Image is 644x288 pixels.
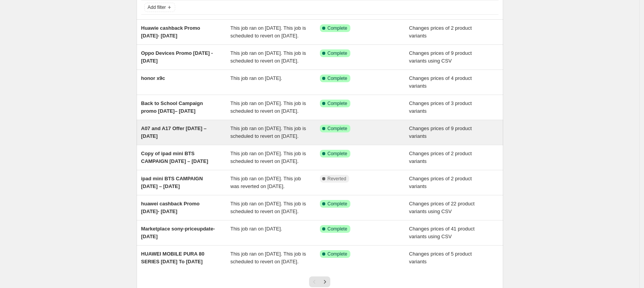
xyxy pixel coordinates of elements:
[409,151,472,164] span: Changes prices of 2 product variants
[230,251,306,264] span: This job ran on [DATE]. This job is scheduled to revert on [DATE].
[141,75,165,81] span: honor x9c
[144,3,175,12] button: Add filter
[328,125,347,132] span: Complete
[230,226,282,232] span: This job ran on [DATE].
[409,176,472,189] span: Changes prices of 2 product variants
[141,151,208,164] span: Copy of ipad mini BTS CAMPAIGN [DATE] – [DATE]
[409,50,472,64] span: Changes prices of 9 product variants using CSV
[230,50,306,64] span: This job ran on [DATE]. This job is scheduled to revert on [DATE].
[230,151,306,164] span: This job ran on [DATE]. This job is scheduled to revert on [DATE].
[409,75,472,89] span: Changes prices of 4 product variants
[148,4,166,10] span: Add filter
[328,75,347,81] span: Complete
[328,25,347,31] span: Complete
[328,50,347,56] span: Complete
[319,276,330,287] button: Next
[230,25,306,39] span: This job ran on [DATE]. This job is scheduled to revert on [DATE].
[328,201,347,207] span: Complete
[328,251,347,257] span: Complete
[141,125,207,139] span: A07 and A17 Offer [DATE] – [DATE]
[328,226,347,232] span: Complete
[230,100,306,114] span: This job ran on [DATE]. This job is scheduled to revert on [DATE].
[409,125,472,139] span: Changes prices of 9 product variants
[309,276,330,287] nav: Pagination
[328,176,347,182] span: Reverted
[409,226,475,239] span: Changes prices of 41 product variants using CSV
[141,201,200,214] span: huawei cashback Promo [DATE]- [DATE]
[409,251,472,264] span: Changes prices of 5 product variants
[230,75,282,81] span: This job ran on [DATE].
[409,201,475,214] span: Changes prices of 22 product variants using CSV
[141,50,213,64] span: Oppo Devices Promo [DATE] - [DATE]
[141,226,215,239] span: Marketplace sony-priceupdate-[DATE]
[409,100,472,114] span: Changes prices of 3 product variants
[141,100,203,114] span: Back to School Campaign promo [DATE]– [DATE]
[230,201,306,214] span: This job ran on [DATE]. This job is scheduled to revert on [DATE].
[230,125,306,139] span: This job ran on [DATE]. This job is scheduled to revert on [DATE].
[328,151,347,157] span: Complete
[409,25,472,39] span: Changes prices of 2 product variants
[141,176,203,189] span: ipad mini BTS CAMPAIGN [DATE] – [DATE]
[141,25,200,39] span: Huawie cashback Promo [DATE]- [DATE]
[141,251,205,264] span: HUAWEI MOBILE PURA 80 SERIES [DATE] To [DATE]
[328,100,347,107] span: Complete
[230,176,301,189] span: This job ran on [DATE]. This job was reverted on [DATE].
